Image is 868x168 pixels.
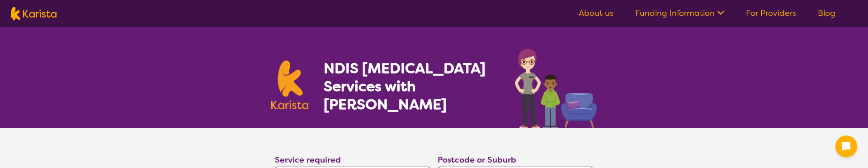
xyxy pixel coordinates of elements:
[438,154,516,165] label: Postcode or Suburb
[579,8,613,19] a: About us
[635,8,724,19] a: Funding Information
[275,154,341,165] label: Service required
[324,59,500,113] h1: NDIS [MEDICAL_DATA] Services with [PERSON_NAME]
[818,8,835,19] a: Blog
[271,61,308,109] img: Karista logo
[746,8,796,19] a: For Providers
[11,7,57,20] img: Karista logo
[515,49,597,128] img: occupational-therapy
